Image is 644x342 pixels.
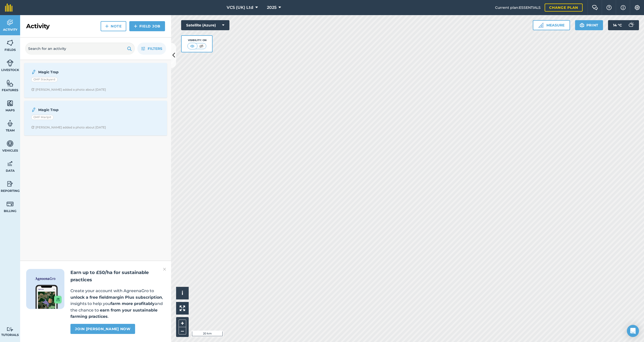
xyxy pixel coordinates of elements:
strong: Magic Trap [38,107,118,113]
button: Satellite (Azure) [181,20,229,30]
div: Open Intercom Messenger [627,325,639,337]
img: svg+xml;base64,PD94bWwgdmVyc2lvbj0iMS4wIiBlbmNvZGluZz0idXRmLTgiPz4KPCEtLSBHZW5lcmF0b3I6IEFkb2JlIE... [7,200,14,208]
img: svg+xml;base64,PHN2ZyB4bWxucz0iaHR0cDovL3d3dy53My5vcmcvMjAwMC9zdmciIHdpZHRoPSI1NiIgaGVpZ2h0PSI2MC... [7,79,14,87]
img: svg+xml;base64,PD94bWwgdmVyc2lvbj0iMS4wIiBlbmNvZGluZz0idXRmLTgiPz4KPCEtLSBHZW5lcmF0b3I6IEFkb2JlIE... [31,107,36,113]
img: svg+xml;base64,PHN2ZyB4bWxucz0iaHR0cDovL3d3dy53My5vcmcvMjAwMC9zdmciIHdpZHRoPSI1MCIgaGVpZ2h0PSI0MC... [198,44,205,49]
a: Field Job [129,21,165,31]
strong: unlock a free fieldmargin Plus subscription [70,295,162,300]
button: – [179,327,186,334]
img: Screenshot of the Gro app [35,285,62,309]
button: Measure [533,20,570,30]
img: svg+xml;base64,PD94bWwgdmVyc2lvbj0iMS4wIiBlbmNvZGluZz0idXRmLTgiPz4KPCEtLSBHZW5lcmF0b3I6IEFkb2JlIE... [7,160,14,167]
strong: farm more profitably [110,301,155,306]
span: VCS (UK) Ltd [227,5,253,11]
img: Clock with arrow pointing clockwise [31,126,34,129]
h2: Activity [26,22,50,30]
span: i [182,290,183,296]
img: svg+xml;base64,PD94bWwgdmVyc2lvbj0iMS4wIiBlbmNvZGluZz0idXRmLTgiPz4KPCEtLSBHZW5lcmF0b3I6IEFkb2JlIE... [31,69,36,75]
a: Join [PERSON_NAME] now [70,324,135,334]
span: 2025 [267,5,276,11]
h2: Earn up to £50/ha for sustainable practices [70,269,165,284]
img: svg+xml;base64,PD94bWwgdmVyc2lvbj0iMS4wIiBlbmNvZGluZz0idXRmLTgiPz4KPCEtLSBHZW5lcmF0b3I6IEFkb2JlIE... [7,327,14,332]
img: fieldmargin Logo [5,4,13,12]
strong: earn from your sustainable farming practices [70,308,157,319]
button: Print [575,20,603,30]
img: svg+xml;base64,PHN2ZyB4bWxucz0iaHR0cDovL3d3dy53My5vcmcvMjAwMC9zdmciIHdpZHRoPSIxNCIgaGVpZ2h0PSIyNC... [134,23,137,29]
div: Visibility: On [187,38,207,42]
a: Magic TrapGMF StackyardClock with arrow pointing clockwise[PERSON_NAME] added a photo about [DATE] [27,66,164,95]
img: svg+xml;base64,PD94bWwgdmVyc2lvbj0iMS4wIiBlbmNvZGluZz0idXRmLTgiPz4KPCEtLSBHZW5lcmF0b3I6IEFkb2JlIE... [7,59,14,67]
img: svg+xml;base64,PD94bWwgdmVyc2lvbj0iMS4wIiBlbmNvZGluZz0idXRmLTgiPz4KPCEtLSBHZW5lcmF0b3I6IEFkb2JlIE... [626,20,636,30]
img: A question mark icon [606,5,612,10]
span: Filters [148,46,162,51]
img: svg+xml;base64,PHN2ZyB4bWxucz0iaHR0cDovL3d3dy53My5vcmcvMjAwMC9zdmciIHdpZHRoPSI1NiIgaGVpZ2h0PSI2MC... [7,99,14,107]
a: Note [101,21,126,31]
a: Change plan [545,4,583,12]
button: + [179,320,186,327]
img: Ruler icon [538,23,543,28]
p: Create your account with AgreenaGro to , insights to help you and the chance to . [70,288,165,320]
img: svg+xml;base64,PHN2ZyB4bWxucz0iaHR0cDovL3d3dy53My5vcmcvMjAwMC9zdmciIHdpZHRoPSIxNCIgaGVpZ2h0PSIyNC... [105,23,109,29]
img: A cog icon [634,5,640,10]
button: i [176,287,189,299]
img: Two speech bubbles overlapping with the left bubble in the forefront [592,5,598,10]
button: 14 °C [608,20,639,30]
img: Clock with arrow pointing clockwise [31,88,34,91]
div: [PERSON_NAME] added a photo about [DATE] [31,125,106,129]
span: Current plan : ESSENTIALS [495,5,541,10]
img: svg+xml;base64,PD94bWwgdmVyc2lvbj0iMS4wIiBlbmNvZGluZz0idXRmLTgiPz4KPCEtLSBHZW5lcmF0b3I6IEFkb2JlIE... [7,19,14,26]
div: GMF Marlpit [31,115,54,120]
span: 14 ° C [613,20,622,30]
div: [PERSON_NAME] added a photo about [DATE] [31,88,106,92]
strong: Magic Trap [38,69,118,75]
img: svg+xml;base64,PD94bWwgdmVyc2lvbj0iMS4wIiBlbmNvZGluZz0idXRmLTgiPz4KPCEtLSBHZW5lcmF0b3I6IEFkb2JlIE... [7,140,14,147]
img: svg+xml;base64,PHN2ZyB4bWxucz0iaHR0cDovL3d3dy53My5vcmcvMjAwMC9zdmciIHdpZHRoPSIxOSIgaGVpZ2h0PSIyNC... [127,46,132,52]
img: svg+xml;base64,PHN2ZyB4bWxucz0iaHR0cDovL3d3dy53My5vcmcvMjAwMC9zdmciIHdpZHRoPSIxOSIgaGVpZ2h0PSIyNC... [580,22,584,28]
img: Four arrows, one pointing top left, one top right, one bottom right and the last bottom left [180,305,185,311]
img: svg+xml;base64,PHN2ZyB4bWxucz0iaHR0cDovL3d3dy53My5vcmcvMjAwMC9zdmciIHdpZHRoPSIxNyIgaGVpZ2h0PSIxNy... [621,5,626,11]
a: Magic TrapGMF MarlpitClock with arrow pointing clockwise[PERSON_NAME] added a photo about [DATE] [27,104,164,132]
img: svg+xml;base64,PD94bWwgdmVyc2lvbj0iMS4wIiBlbmNvZGluZz0idXRmLTgiPz4KPCEtLSBHZW5lcmF0b3I6IEFkb2JlIE... [7,180,14,188]
div: GMF Stackyard [31,77,58,82]
button: Filters [137,43,166,55]
img: svg+xml;base64,PHN2ZyB4bWxucz0iaHR0cDovL3d3dy53My5vcmcvMjAwMC9zdmciIHdpZHRoPSI1NiIgaGVpZ2h0PSI2MC... [7,39,14,47]
img: svg+xml;base64,PHN2ZyB4bWxucz0iaHR0cDovL3d3dy53My5vcmcvMjAwMC9zdmciIHdpZHRoPSI1MCIgaGVpZ2h0PSI0MC... [189,44,195,49]
img: svg+xml;base64,PHN2ZyB4bWxucz0iaHR0cDovL3d3dy53My5vcmcvMjAwMC9zdmciIHdpZHRoPSIyMiIgaGVpZ2h0PSIzMC... [163,266,166,272]
img: svg+xml;base64,PD94bWwgdmVyc2lvbj0iMS4wIiBlbmNvZGluZz0idXRmLTgiPz4KPCEtLSBHZW5lcmF0b3I6IEFkb2JlIE... [7,120,14,127]
input: Search for an activity [25,43,135,55]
